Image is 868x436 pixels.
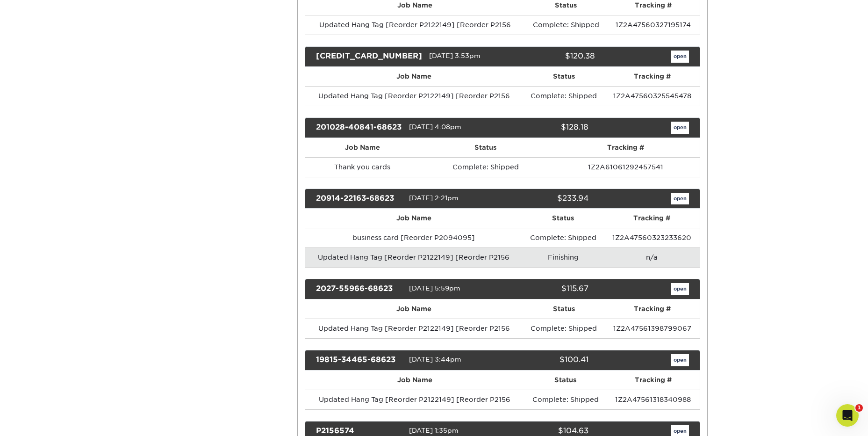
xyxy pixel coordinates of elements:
[552,138,699,157] th: Tracking #
[671,283,689,295] a: open
[409,285,460,292] span: [DATE] 5:59pm
[523,319,605,338] td: Complete: Shipped
[495,122,595,134] div: $128.18
[305,390,524,409] td: Updated Hang Tag [Reorder P2122149] [Reorder P2156
[309,283,409,295] div: 2027-55966-68623
[309,193,409,205] div: 20914-22163-68623
[524,390,607,409] td: Complete: Shipped
[305,86,523,106] td: Updated Hang Tag [Reorder P2122149] [Reorder P2156
[523,86,605,106] td: Complete: Shipped
[522,247,604,267] td: Finishing
[524,15,607,35] td: Complete: Shipped
[429,52,481,59] span: [DATE] 3:53pm
[523,299,605,319] th: Status
[305,138,419,157] th: Job Name
[522,209,604,228] th: Status
[305,209,522,228] th: Job Name
[523,67,605,86] th: Status
[671,193,689,205] a: open
[607,15,700,35] td: 1Z2A47560327195174
[419,157,552,177] td: Complete: Shipped
[671,122,689,134] a: open
[671,354,689,366] a: open
[309,51,429,63] div: [CREDIT_CARD_NUMBER]
[309,354,409,366] div: 19815-34465-68623
[305,15,524,35] td: Updated Hang Tag [Reorder P2122149] [Reorder P2156
[607,371,699,390] th: Tracking #
[605,86,700,106] td: 1Z2A47560325545478
[409,427,459,434] span: [DATE] 1:35pm
[552,157,699,177] td: 1Z2A61061292457541
[495,193,595,205] div: $233.94
[855,404,863,412] span: 1
[495,354,595,366] div: $100.41
[604,247,699,267] td: n/a
[409,123,461,131] span: [DATE] 4:08pm
[2,407,79,433] iframe: Google Customer Reviews
[836,404,859,427] iframe: Intercom live chat
[509,51,602,63] div: $120.38
[409,194,459,202] span: [DATE] 2:21pm
[305,67,523,86] th: Job Name
[605,319,700,338] td: 1Z2A47561398799067
[305,299,523,319] th: Job Name
[309,122,409,134] div: 201028-40841-68623
[305,228,522,247] td: business card [Reorder P2094095]
[522,228,604,247] td: Complete: Shipped
[305,247,522,267] td: Updated Hang Tag [Reorder P2122149] [Reorder P2156
[605,299,700,319] th: Tracking #
[604,228,699,247] td: 1Z2A47560323233620
[607,390,699,409] td: 1Z2A47561318340988
[671,51,689,63] a: open
[524,371,607,390] th: Status
[305,157,419,177] td: Thank you cards
[604,209,699,228] th: Tracking #
[605,67,700,86] th: Tracking #
[495,283,595,295] div: $115.67
[419,138,552,157] th: Status
[409,356,461,363] span: [DATE] 3:44pm
[305,319,523,338] td: Updated Hang Tag [Reorder P2122149] [Reorder P2156
[305,371,524,390] th: Job Name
